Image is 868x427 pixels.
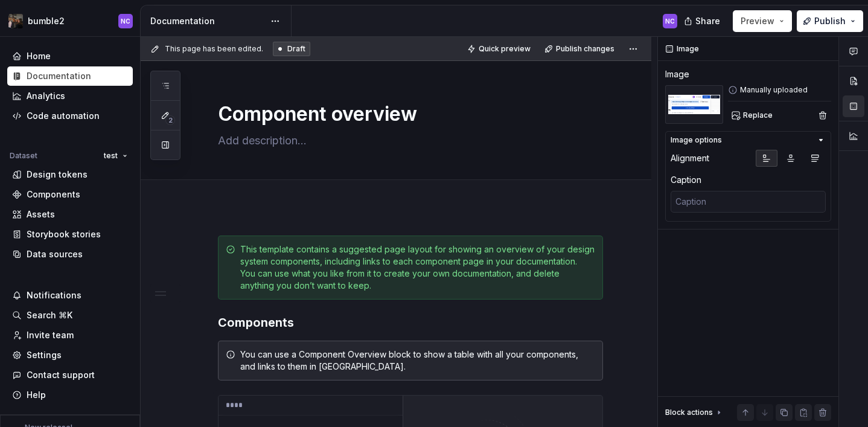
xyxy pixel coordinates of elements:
button: Publish [797,10,863,32]
img: 20a11dac-e792-4903-8917-0fd31685ea33.png [665,85,723,124]
div: Analytics [27,90,65,102]
button: Preview [733,10,792,32]
span: test [104,151,118,161]
div: Assets [27,208,55,220]
span: 2 [165,115,175,125]
div: Help [27,389,46,401]
div: NC [121,16,130,26]
span: Replace [743,111,773,120]
a: Components [7,185,133,204]
span: Share [695,15,720,27]
div: Storybook stories [27,228,101,240]
span: Publish changes [556,44,614,54]
div: Contact support [27,369,95,381]
div: Image [665,68,689,80]
button: Image options [671,135,826,145]
button: Quick preview [464,40,536,57]
div: Caption [671,174,701,186]
a: Storybook stories [7,225,133,244]
div: Alignment [671,152,709,164]
div: Settings [27,349,62,361]
div: Invite team [27,329,74,341]
button: Replace [728,107,778,124]
span: Draft [287,44,305,54]
a: Documentation [7,66,133,86]
div: This template contains a suggested page layout for showing an overview of your design system comp... [240,243,595,292]
div: Block actions [665,408,713,417]
button: Notifications [7,286,133,305]
a: Home [7,47,133,66]
span: Quick preview [479,44,531,54]
a: Code automation [7,106,133,126]
button: Share [678,10,728,32]
div: Home [27,50,51,62]
a: Settings [7,345,133,365]
a: Data sources [7,245,133,264]
div: bumble2 [28,15,65,27]
div: You can use a Component Overview block to show a table with all your components, and links to the... [240,348,595,373]
button: bumble2NC [2,8,138,34]
div: Components [27,188,80,201]
span: Publish [814,15,846,27]
div: Manually uploaded [728,85,831,95]
button: Publish changes [541,40,620,57]
button: Help [7,385,133,405]
div: Documentation [150,15,264,27]
div: Code automation [27,110,100,122]
span: This page has been edited. [165,44,263,54]
a: Analytics [7,86,133,106]
div: NC [665,16,675,26]
div: Image options [671,135,722,145]
button: Contact support [7,365,133,385]
div: Notifications [27,289,81,301]
div: Dataset [10,151,37,161]
h3: Components [218,314,603,331]
a: Assets [7,205,133,224]
div: Design tokens [27,169,88,181]
div: Block actions [665,404,724,421]
div: Search ⌘K [27,309,72,321]
img: 6406f678-1b55-468d-98ac-69dd53595fce.png [8,14,23,28]
button: Search ⌘K [7,306,133,325]
div: Data sources [27,248,83,260]
a: Invite team [7,326,133,345]
span: Preview [741,15,774,27]
a: Design tokens [7,165,133,184]
button: test [98,147,133,164]
div: Documentation [27,70,91,82]
textarea: Component overview [215,100,601,129]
